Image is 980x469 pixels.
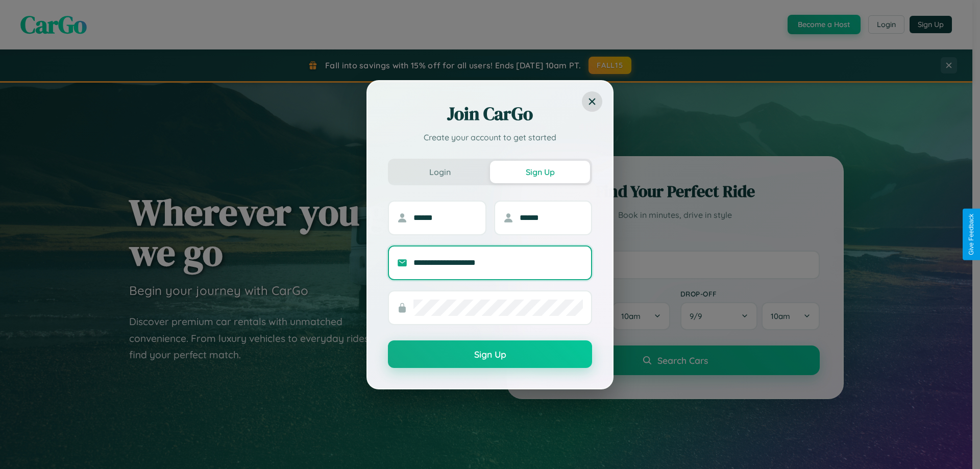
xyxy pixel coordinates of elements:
button: Login [390,161,490,183]
button: Sign Up [388,340,592,368]
button: Sign Up [490,161,590,183]
h2: Join CarGo [388,102,592,126]
div: Give Feedback [968,214,975,255]
p: Create your account to get started [388,131,592,143]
